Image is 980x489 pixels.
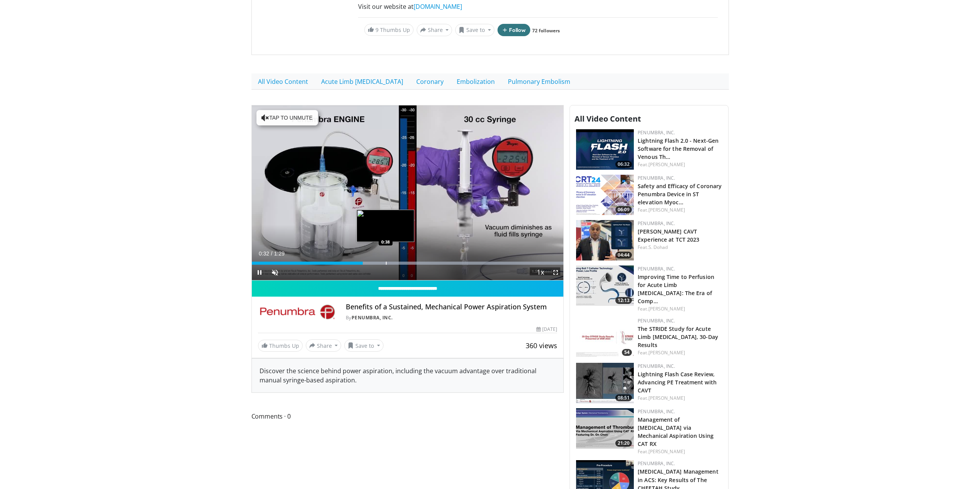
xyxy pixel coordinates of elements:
[638,416,714,447] a: Management of [MEDICAL_DATA] via Mechanical Aspiration Using CAT RX
[638,317,675,324] a: Penumbra, Inc.
[638,182,722,206] a: Safety and Efficacy of Coronary Penumbra Device in ST elevation Myoc…
[256,110,318,125] button: Tap to unmute
[648,244,668,250] a: S. Dohad
[533,265,548,280] button: Playback Rate
[498,24,531,36] button: Follow
[417,24,452,36] button: Share
[648,305,685,312] a: [PERSON_NAME]
[615,161,632,168] span: 06:32
[375,26,379,33] span: 9
[576,363,634,403] a: 08:51
[267,265,283,280] button: Unmute
[536,326,557,333] div: [DATE]
[638,207,722,214] div: Feat.
[638,349,722,356] div: Feat.
[414,2,462,11] a: [DOMAIN_NAME]
[364,24,414,36] a: 9 Thumbs Up
[576,363,634,403] img: b119fdce-6c1f-484e-afaa-d717d567d2d8.150x105_q85_crop-smart_upscale.jpg
[615,394,632,401] span: 08:51
[346,303,557,311] h4: Benefits of a Sustained, Mechanical Power Aspiration System
[615,297,632,304] span: 12:13
[450,73,501,90] a: Embolization
[638,363,675,369] a: Penumbra, Inc.
[638,305,722,312] div: Feat.
[638,273,714,305] a: Improving Time to Perfusion for Acute Limb [MEDICAL_DATA]: The Era of Comp…
[259,250,269,257] span: 0:32
[638,129,675,136] a: Penumbra, Inc.
[576,265,634,306] img: ec50f516-4431-484d-9334-1b4502f126a7.150x105_q85_crop-smart_upscale.jpg
[455,24,494,36] button: Save to
[648,395,685,401] a: [PERSON_NAME]
[638,228,699,243] a: [PERSON_NAME] CAVT Experience at TCT 2023
[274,250,285,257] span: 1:29
[575,113,641,124] span: All Video Content
[615,252,632,259] span: 04:44
[638,244,722,251] div: Feat.
[258,340,303,352] a: Thumbs Up
[501,73,577,90] a: Pulmonary Embolism
[638,325,718,349] a: The STRIDE Study for Acute Limb [MEDICAL_DATA], 30-Day Results
[576,317,634,358] img: bddd81b8-07e3-4ade-a30e-dbc4af4dc985.150x105_q85_crop-smart_upscale.jpg
[306,339,342,352] button: Share
[638,265,675,272] a: Penumbra, Inc.
[576,408,634,449] img: 09c10e43-91f5-49ce-a9d2-7794c82208a5.150x105_q85_crop-smart_upscale.jpg
[648,349,685,356] a: [PERSON_NAME]
[252,359,564,392] div: Discover the science behind power aspiration, including the vacuum advantage over traditional man...
[638,161,722,168] div: Feat.
[576,129,634,170] a: 06:32
[315,73,410,90] a: Acute Limb [MEDICAL_DATA]
[357,210,414,242] img: image.jpeg
[258,303,337,321] img: Penumbra, Inc.
[638,137,719,160] a: Lightning Flash 2.0 - Next-Gen Software for the Removal of Venous Th…
[576,175,634,215] a: 06:09
[638,395,722,402] div: Feat.
[615,206,632,213] span: 06:09
[526,341,557,350] span: 360 views
[271,250,273,257] span: /
[648,161,685,168] a: [PERSON_NAME]
[622,349,632,356] span: 54
[410,73,450,90] a: Coronary
[576,175,634,215] img: 544194d3-ba4e-460f-b4a8-3c98ae2f01e3.png.150x105_q85_crop-smart_upscale.png
[252,265,267,280] button: Pause
[638,448,722,455] div: Feat.
[576,220,634,260] img: e9616495-f558-44f9-95c3-f33cff1a501f.150x105_q85_crop-smart_upscale.jpg
[648,448,685,455] a: [PERSON_NAME]
[638,371,717,394] a: Lightning Flash Case Review, Advancing PE Treatment with CAVT
[576,265,634,306] a: 12:13
[576,408,634,449] a: 21:20
[251,73,315,90] a: All Video Content
[638,408,675,415] a: Penumbra, Inc.
[532,27,560,34] a: 72 followers
[252,262,564,265] div: Progress Bar
[576,129,634,170] img: e908fd42-4414-4b38-ab89-4e1b3c99a32c.png.150x105_q85_crop-smart_upscale.png
[648,207,685,213] a: [PERSON_NAME]
[548,265,563,280] button: Fullscreen
[344,339,384,352] button: Save to
[252,105,564,281] video-js: Video Player
[615,440,632,447] span: 21:20
[638,460,675,467] a: Penumbra, Inc.
[352,314,393,321] a: Penumbra, Inc.
[576,220,634,260] a: 04:44
[576,317,634,358] a: 54
[251,411,564,421] span: Comments 0
[346,314,557,321] div: By
[638,175,675,181] a: Penumbra, Inc.
[638,220,675,227] a: Penumbra, Inc.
